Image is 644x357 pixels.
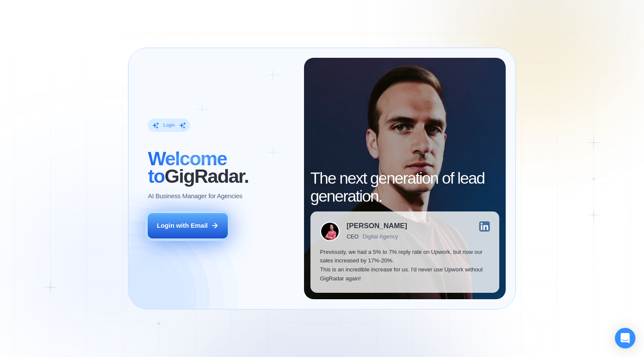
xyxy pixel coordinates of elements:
[148,192,242,201] p: AI Business Manager for Agencies
[347,223,407,230] div: [PERSON_NAME]
[148,150,294,185] h2: ‍ GigRadar.
[310,170,499,205] h2: The next generation of lead generation.
[347,233,359,240] div: CEO
[615,328,635,348] div: Open Intercom Messenger
[157,221,208,230] div: Login with Email
[363,233,398,240] div: Digital Agency
[148,213,227,238] button: Login with Email
[320,248,489,283] p: Previously, we had a 5% to 7% reply rate on Upwork, but now our sales increased by 17%-20%. This ...
[163,122,175,128] div: Login
[148,148,227,187] span: Welcome to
